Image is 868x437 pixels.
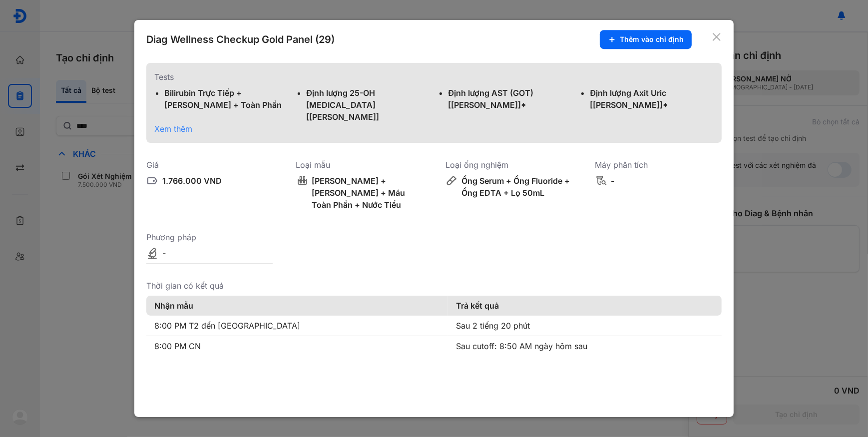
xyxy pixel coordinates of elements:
[154,71,714,83] div: Tests
[146,296,448,316] th: Nhận mẫu
[162,175,222,187] div: 1.766.000 VND
[306,87,430,123] div: Định lượng 25-OH [MEDICAL_DATA] [[PERSON_NAME]]
[600,30,692,49] button: Thêm vào chỉ định
[445,159,572,171] div: Loại ống nghiệm
[146,316,448,336] td: 8:00 PM T2 đến [GEOGRAPHIC_DATA]
[164,87,288,111] div: Bilirubin Trực Tiếp + [PERSON_NAME] + Toàn Phần
[590,87,714,111] div: Định lượng Axit Uric [[PERSON_NAME]]*
[296,159,423,171] div: Loại mẫu
[448,87,572,111] div: Định lượng AST (GOT) [[PERSON_NAME]]*
[146,32,335,46] div: Diag Wellness Checkup Gold Panel (29)
[146,336,448,357] td: 8:00 PM CN
[146,280,722,292] div: Thời gian có kết quả
[162,247,166,259] div: -
[146,159,273,171] div: Giá
[146,231,273,243] div: Phương pháp
[448,296,722,316] th: Trả kết quả
[154,124,192,134] span: Xem thêm
[611,175,615,187] div: -
[461,175,572,199] div: Ống Serum + Ống Fluoride + Ống EDTA + Lọ 50mL
[595,159,722,171] div: Máy phân tích
[448,336,722,357] td: Sau cutoff: 8:50 AM ngày hôm sau
[312,175,423,211] div: [PERSON_NAME] + [PERSON_NAME] + Máu Toàn Phần + Nước Tiểu
[448,316,722,336] td: Sau 2 tiếng 20 phút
